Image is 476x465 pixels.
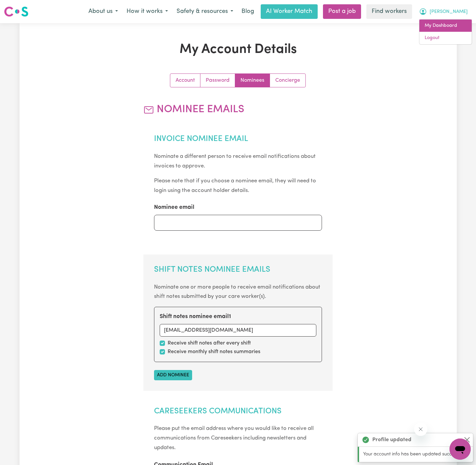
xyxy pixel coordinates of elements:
button: My Account [415,5,472,19]
label: Receive monthly shift notes summaries [168,348,260,356]
h1: My Account Details [96,42,380,58]
small: Please put the email address where you would like to receive all communications from Careseekers ... [154,426,314,450]
a: Logout [419,32,472,44]
h2: Invoice Nominee Email [154,134,322,144]
a: Update account manager [270,74,305,87]
strong: Profile updated [372,436,411,444]
a: Update your password [200,74,235,87]
a: Careseekers logo [4,4,28,19]
label: Nominee email [154,203,194,212]
a: Post a job [323,4,361,19]
span: [PERSON_NAME] [430,8,468,16]
small: Nominate one or more people to receive email notifications about shift notes submitted by your ca... [154,284,320,300]
small: Nominate a different person to receive email notifications about invoices to approve. [154,154,316,169]
span: Need any help? [4,5,40,10]
a: Update your account [170,74,200,87]
iframe: Button to launch messaging window [450,439,471,460]
button: How it works [122,5,172,19]
div: My Account [419,19,472,45]
h2: Careseekers Communications [154,407,322,416]
button: About us [84,5,122,19]
img: Careseekers logo [4,6,28,18]
a: Update your nominees [235,74,270,87]
h2: Shift Notes Nominee Emails [154,265,322,275]
button: Add nominee [154,370,192,380]
label: Receive shift notes after every shift [168,339,251,347]
a: My Dashboard [419,20,472,32]
h2: Nominee Emails [143,103,333,116]
a: Blog [238,4,258,19]
button: Safety & resources [172,5,238,19]
button: Close [463,436,471,444]
a: AI Worker Match [261,4,318,19]
label: Shift notes nominee email 1 [160,312,231,321]
p: Your account info has been updated successfully [363,451,469,458]
a: Find workers [366,4,412,19]
small: Please note that if you choose a nominee email, they will need to login using the account holder ... [154,178,316,193]
iframe: Close message [414,423,427,436]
